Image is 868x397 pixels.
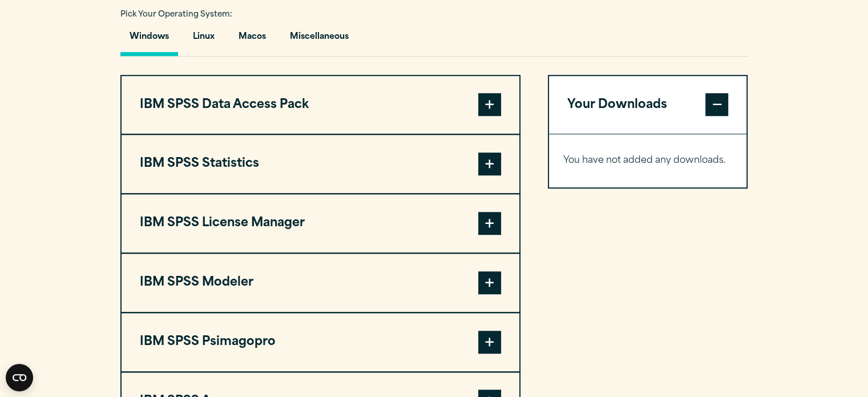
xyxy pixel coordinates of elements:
button: Linux [184,23,224,56]
button: Windows [120,23,178,56]
button: IBM SPSS Statistics [122,135,519,193]
button: IBM SPSS Data Access Pack [122,76,519,134]
span: Pick Your Operating System: [120,11,232,18]
button: Macos [229,23,275,56]
button: Miscellaneous [281,23,358,56]
p: You have not added any downloads. [563,153,733,169]
button: IBM SPSS Psimagopro [122,313,519,371]
button: IBM SPSS Modeler [122,254,519,312]
button: Open CMP widget [6,364,33,391]
button: IBM SPSS License Manager [122,194,519,252]
div: Your Downloads [549,134,747,187]
button: Your Downloads [549,76,747,134]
